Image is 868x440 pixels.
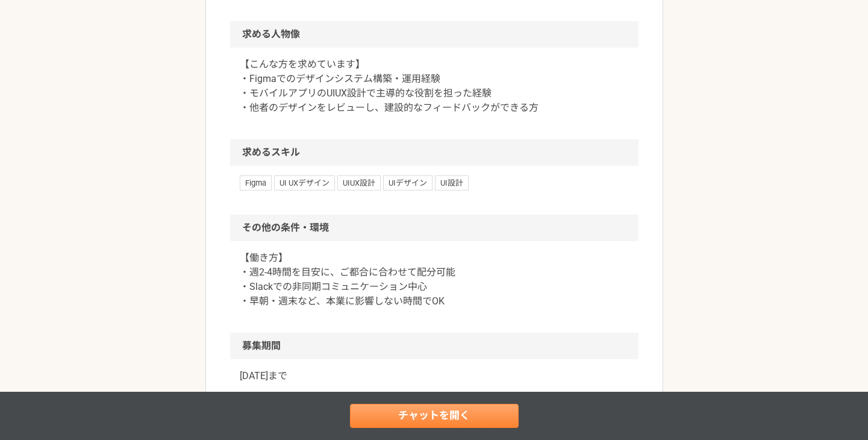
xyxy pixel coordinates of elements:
[240,57,629,115] p: 【こんな方を求めています】 ・Figmaでのデザインシステム構築・運用経験 ・モバイルアプリのUIUX設計で主導的な役割を担った経験 ・他者のデザインをレビューし、建設的なフィードバックができる方
[435,175,469,190] span: UI設計
[274,175,335,190] span: UI UXデザイン
[240,251,629,309] p: 【働き方】 ・週2-4時間を目安に、ご都合に合わせて配分可能 ・Slackでの非同期コミュニケーション中心 ・早朝・週末など、本業に影響しない時間でOK
[230,139,639,166] h2: 求めるスキル
[230,333,639,359] h2: 募集期間
[240,369,629,383] p: [DATE]まで
[337,175,381,190] span: UIUX設計
[383,175,432,190] span: UIデザイン
[350,404,519,428] a: チャットを開く
[240,175,272,190] span: Figma
[230,215,639,241] h2: その他の条件・環境
[230,21,639,48] h2: 求める人物像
